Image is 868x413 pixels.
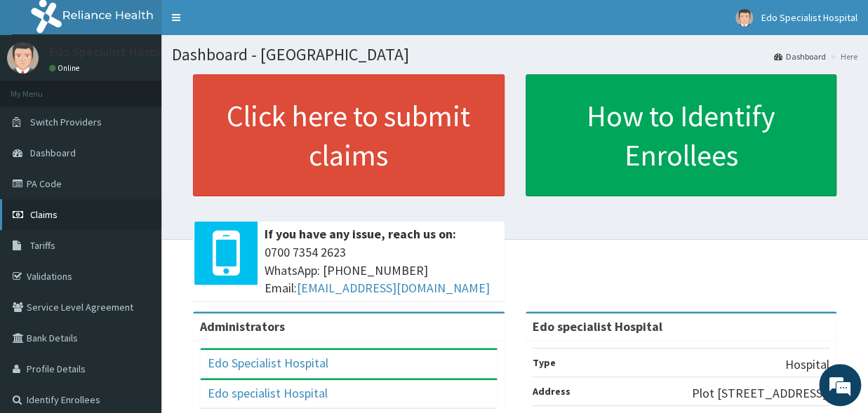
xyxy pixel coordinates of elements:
[230,7,264,41] div: Minimize live chat window
[774,50,826,62] a: Dashboard
[200,318,285,334] b: Administrators
[73,79,236,97] div: Chat with us now
[30,239,55,252] span: Tariffs
[785,356,829,374] p: Hospital
[827,50,857,62] li: Here
[49,63,83,73] a: Online
[761,11,857,24] span: Edo Specialist Hospital
[81,120,194,262] span: We're online!
[172,46,857,64] h1: Dashboard - [GEOGRAPHIC_DATA]
[297,280,490,296] a: [EMAIL_ADDRESS][DOMAIN_NAME]
[49,46,175,58] p: Edo Specialist Hospital
[735,9,753,27] img: User Image
[30,116,102,128] span: Switch Providers
[526,74,837,196] a: How to Identify Enrollees
[692,384,829,402] p: Plot [STREET_ADDRESS].
[26,70,57,105] img: d_794563401_company_1708531726252_794563401
[208,385,328,401] a: Edo specialist Hospital
[7,42,39,74] img: User Image
[533,385,570,398] b: Address
[30,147,76,159] span: Dashboard
[193,74,505,196] a: Click here to submit claims
[533,318,662,334] strong: Edo specialist Hospital
[533,356,556,369] b: Type
[30,208,58,221] span: Claims
[7,269,267,318] textarea: Type your message and hit 'Enter'
[265,226,456,242] b: If you have any issue, reach us on:
[208,355,328,371] a: Edo Specialist Hospital
[265,243,498,297] span: 0700 7354 2623 WhatsApp: [PHONE_NUMBER] Email:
